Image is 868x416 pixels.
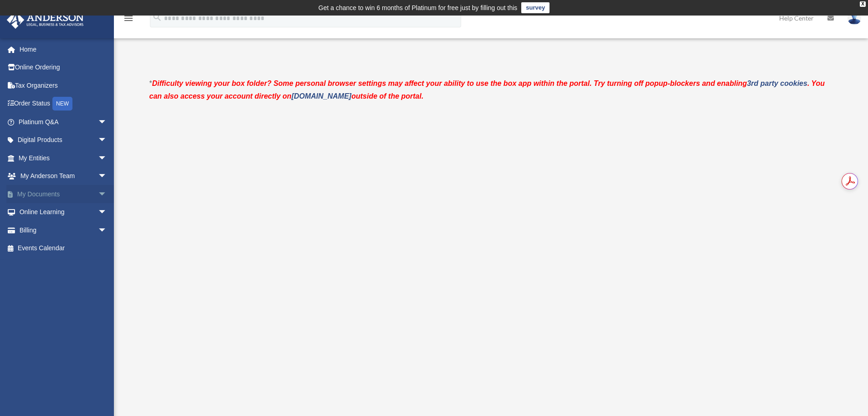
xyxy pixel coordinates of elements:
[6,58,121,77] a: Online Ordering
[98,185,116,204] span: arrow_drop_down
[6,167,121,185] a: My Anderson Teamarrow_drop_down
[152,12,162,22] i: search
[6,113,121,131] a: Platinum Q&Aarrow_drop_down
[123,16,134,24] a: menu
[98,149,116,168] span: arrow_drop_down
[4,11,87,29] img: Anderson Advisors Platinum Portal
[52,97,72,111] div: NEW
[98,131,116,150] span: arrow_drop_down
[847,11,861,25] img: User Pic
[98,167,116,186] span: arrow_drop_down
[6,40,121,58] a: Home
[98,203,116,222] span: arrow_drop_down
[6,76,121,95] a: Tax Organizers
[123,13,134,24] i: menu
[6,203,121,221] a: Online Learningarrow_drop_down
[98,221,116,240] span: arrow_drop_down
[318,2,518,13] div: Get a chance to win 6 months of Platinum for free just by filling out this
[6,221,121,239] a: Billingarrow_drop_down
[6,185,121,203] a: My Documentsarrow_drop_down
[6,149,121,167] a: My Entitiesarrow_drop_down
[747,79,807,87] a: 3rd party cookies
[860,1,866,7] div: close
[521,2,550,13] a: survey
[149,79,825,100] strong: Difficulty viewing your box folder? Some personal browser settings may affect your ability to use...
[6,131,121,149] a: Digital Productsarrow_drop_down
[292,92,352,100] a: [DOMAIN_NAME]
[6,95,121,113] a: Order StatusNEW
[6,239,121,258] a: Events Calendar
[98,113,116,132] span: arrow_drop_down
